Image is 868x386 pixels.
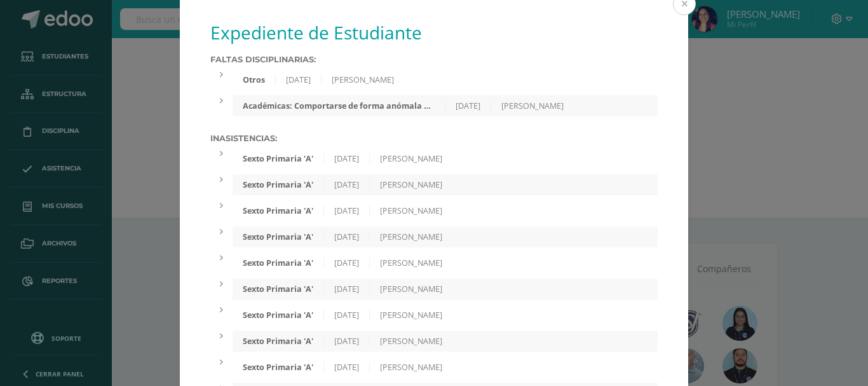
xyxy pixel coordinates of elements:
div: [DATE] [445,100,491,111]
div: [PERSON_NAME] [370,362,452,373]
div: Sexto Primaria 'A' [233,205,324,216]
div: [DATE] [324,205,370,216]
div: [PERSON_NAME] [370,258,452,268]
div: [PERSON_NAME] [370,336,452,347]
label: Faltas Disciplinarias: [210,55,658,64]
div: [PERSON_NAME] [491,100,574,111]
div: Otros [233,74,276,85]
div: [PERSON_NAME] [370,231,452,242]
div: [DATE] [324,179,370,190]
div: [PERSON_NAME] [370,284,452,294]
div: [DATE] [324,362,370,373]
div: [PERSON_NAME] [370,179,452,190]
div: [DATE] [276,74,322,85]
div: [DATE] [324,336,370,347]
div: Sexto Primaria 'A' [233,153,324,164]
div: [PERSON_NAME] [322,74,404,85]
div: [DATE] [324,310,370,321]
label: Inasistencias: [210,134,658,143]
div: [DATE] [324,231,370,242]
div: [PERSON_NAME] [370,310,452,321]
div: Sexto Primaria 'A' [233,336,324,347]
h1: Expediente de Estudiante [210,20,658,45]
div: [DATE] [324,284,370,294]
div: Académicas: Comportarse de forma anómala en pruebas o exámenes. [233,100,445,111]
div: Sexto Primaria 'A' [233,362,324,373]
div: [DATE] [324,258,370,268]
div: Sexto Primaria 'A' [233,179,324,190]
div: [DATE] [324,153,370,164]
div: Sexto Primaria 'A' [233,231,324,242]
div: [PERSON_NAME] [370,205,452,216]
div: [PERSON_NAME] [370,153,452,164]
div: Sexto Primaria 'A' [233,310,324,321]
div: Sexto Primaria 'A' [233,284,324,294]
div: Sexto Primaria 'A' [233,258,324,268]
